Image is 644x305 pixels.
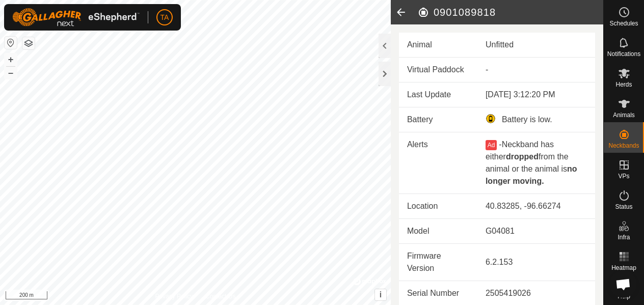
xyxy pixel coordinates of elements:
[375,289,386,300] button: i
[486,256,587,268] div: 6.2.153
[12,8,140,26] img: Gallagher Logo
[399,132,477,194] td: Alerts
[5,37,17,49] button: Reset Map
[399,194,477,219] td: Location
[486,140,497,150] button: Ad
[155,292,193,301] a: Privacy Policy
[399,33,477,58] td: Animal
[5,67,17,79] button: –
[618,173,629,179] span: VPs
[615,204,632,210] span: Status
[399,107,477,132] td: Battery
[486,89,587,101] div: [DATE] 3:12:20 PM
[486,39,587,51] div: Unfitted
[609,20,638,26] span: Schedules
[486,225,587,237] div: G04081
[506,152,539,161] b: dropped
[611,265,636,271] span: Heatmap
[607,51,640,57] span: Notifications
[399,244,477,281] td: Firmware Version
[613,112,635,118] span: Animals
[417,6,603,18] h2: 0901089818
[399,82,477,107] td: Last Update
[399,58,477,82] td: Virtual Paddock
[486,200,587,212] div: 40.83285, -96.66274
[486,65,488,74] app-display-virtual-paddock-transition: -
[486,114,587,126] div: Battery is low.
[618,293,630,299] span: Help
[160,12,169,23] span: TA
[380,290,382,299] span: i
[399,219,477,244] td: Model
[205,292,235,301] a: Contact Us
[499,140,501,149] span: -
[486,164,577,185] b: no longer moving.
[618,234,630,240] span: Infra
[5,53,17,66] button: +
[604,275,644,303] a: Help
[486,140,577,185] span: Neckband has either from the animal or the animal is
[22,37,35,49] button: Map Layers
[486,287,587,299] div: 2505419026
[609,270,637,298] div: Open chat
[615,81,632,88] span: Herds
[608,143,639,149] span: Neckbands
